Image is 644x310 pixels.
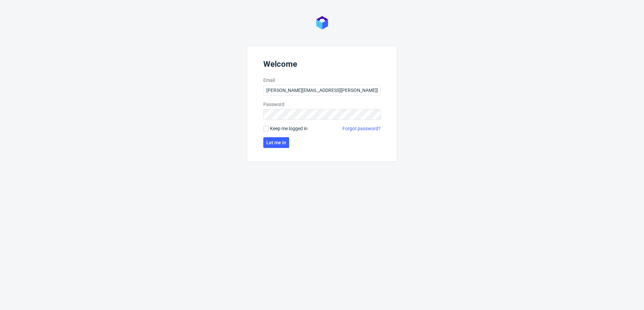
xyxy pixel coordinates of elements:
header: Welcome [263,59,381,71]
input: you@youremail.com [263,85,381,96]
span: Keep me logged in [270,125,308,132]
span: Let me in [266,140,286,145]
button: Let me in [263,137,289,148]
label: Password [263,101,381,108]
label: Email [263,77,381,84]
a: Forgot password? [342,125,381,132]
